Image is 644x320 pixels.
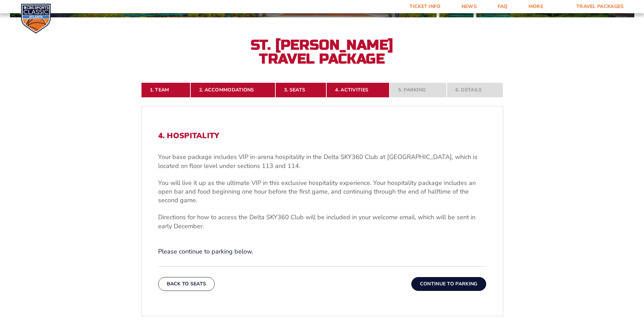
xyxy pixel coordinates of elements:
img: CBS Sports Classic [21,3,51,34]
a: 2. Accommodations [190,82,275,98]
button: Continue To Parking [411,277,486,291]
p: Directions for how to access the Delta SKY360 Club will be included in your welcome email, which ... [158,213,486,230]
button: Back To Seats [158,277,215,291]
h2: St. [PERSON_NAME] Travel Package [246,38,398,66]
p: Please continue to parking below. [158,247,486,256]
a: 1. Team [141,82,190,98]
h2: 4. Hospitality [158,131,486,140]
a: 3. Seats [275,82,326,98]
p: You will live it up as the ultimate VIP in this exclusive hospitality experience. Your hospitalit... [158,179,486,205]
p: Your base package includes VIP in-arena hospitality in the Delta SKY360 Club at [GEOGRAPHIC_DATA]... [158,153,486,170]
